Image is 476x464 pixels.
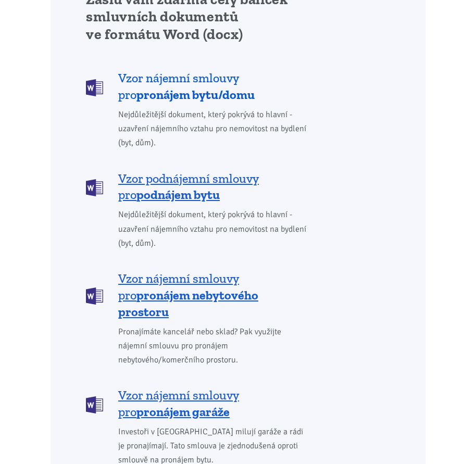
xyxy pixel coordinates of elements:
img: DOCX (Word) [86,179,103,196]
img: DOCX (Word) [86,396,103,413]
span: Vzor podnájemní smlouvy pro [118,170,310,204]
a: Vzor nájemní smlouvy propronájem bytu/domu [86,70,310,103]
img: DOCX (Word) [86,287,103,305]
b: pronájem nebytového prostoru [118,287,258,319]
span: Vzor nájemní smlouvy pro [118,387,310,420]
span: Vzor nájemní smlouvy pro [118,270,310,320]
img: DOCX (Word) [86,79,103,96]
span: Nejdůležitější dokument, který pokrývá to hlavní - uzavření nájemního vztahu pro nemovitost na by... [118,208,310,250]
b: podnájem bytu [136,187,220,202]
span: Vzor nájemní smlouvy pro [118,70,310,103]
a: Vzor podnájemní smlouvy propodnájem bytu [86,170,310,204]
b: pronájem bytu/domu [136,87,255,102]
span: Pronajímáte kancelář nebo sklad? Pak využijte nájemní smlouvu pro pronájem nebytového/komerčního ... [118,325,310,368]
b: pronájem garáže [136,404,230,419]
span: Nejdůležitější dokument, který pokrývá to hlavní - uzavření nájemního vztahu pro nemovitost na by... [118,108,310,151]
a: Vzor nájemní smlouvy propronájem garáže [86,387,310,420]
a: Vzor nájemní smlouvy propronájem nebytového prostoru [86,270,310,320]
